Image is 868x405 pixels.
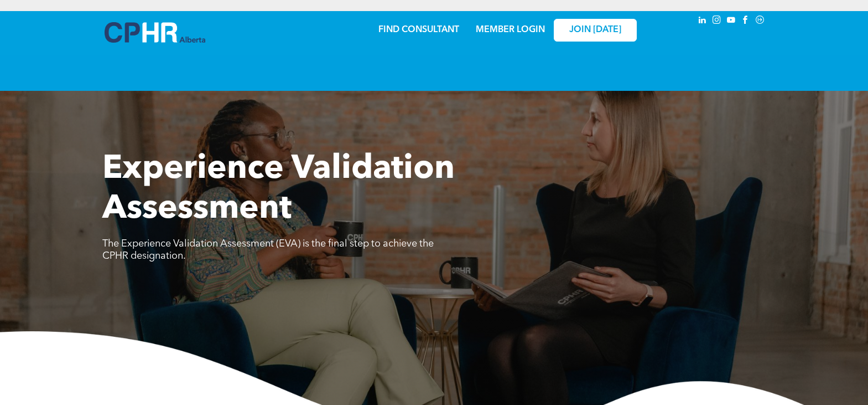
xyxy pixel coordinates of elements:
[697,14,709,29] a: linkedin
[378,25,459,34] a: FIND CONSULTANT
[105,22,205,43] img: A blue and white logo for cp alberta
[554,19,637,42] a: JOIN [DATE]
[476,25,545,34] a: MEMBER LOGIN
[754,14,766,29] a: Social network
[711,14,723,29] a: instagram
[102,153,455,226] span: Experience Validation Assessment
[102,239,434,261] span: The Experience Validation Assessment (EVA) is the final step to achieve the CPHR designation.
[569,25,621,35] span: JOIN [DATE]
[740,14,752,29] a: facebook
[725,14,737,29] a: youtube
